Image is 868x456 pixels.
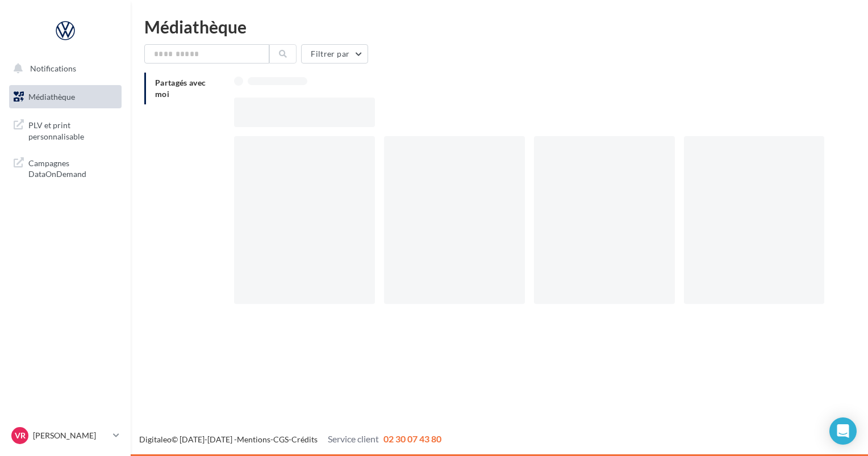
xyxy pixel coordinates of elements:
span: 02 30 07 43 80 [383,433,441,444]
a: Campagnes DataOnDemand [7,151,124,184]
div: Médiathèque [144,18,854,35]
a: Médiathèque [7,85,124,109]
a: VR [PERSON_NAME] [9,425,122,446]
a: CGS [273,434,289,444]
span: Médiathèque [28,92,75,102]
p: [PERSON_NAME] [33,430,108,441]
a: Mentions [237,434,270,444]
div: Open Intercom Messenger [829,417,857,445]
span: VR [15,430,26,441]
button: Filtrer par [301,44,368,64]
button: Notifications [7,57,119,81]
span: Service client [328,433,379,444]
span: © [DATE]-[DATE] - - - [139,434,441,444]
a: PLV et print personnalisable [7,113,124,146]
a: Crédits [291,434,318,444]
span: PLV et print personnalisable [28,117,117,142]
a: Digitaleo [139,434,172,444]
span: Campagnes DataOnDemand [28,155,117,180]
span: Notifications [30,64,76,73]
span: Partagés avec moi [155,78,206,99]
